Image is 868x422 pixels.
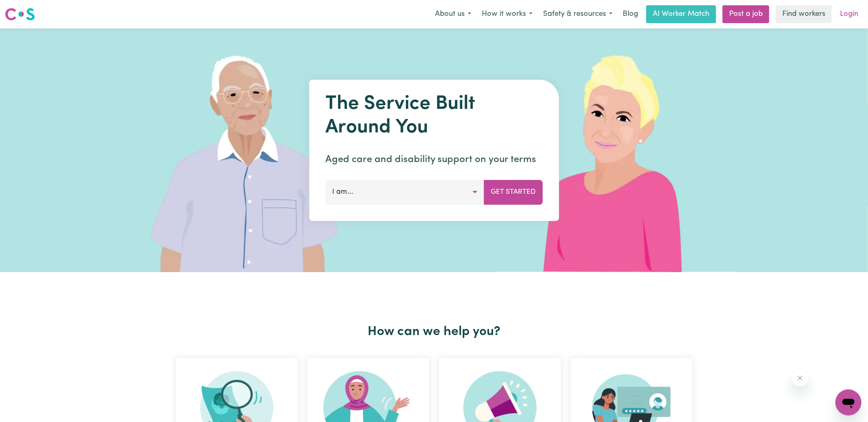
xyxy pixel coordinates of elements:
button: Safety & resources [538,6,618,23]
a: Blog [618,5,643,23]
a: AI Worker Match [646,5,716,23]
iframe: Close message [792,370,808,386]
button: How it works [476,6,538,23]
h1: The Service Built Around You [325,93,543,139]
iframe: Button to launch messaging window [836,390,862,416]
a: Find workers [776,5,832,23]
a: Careseekers logo [5,5,35,24]
p: Aged care and disability support on your terms [325,152,543,167]
h2: How can we help you? [171,324,697,340]
button: Get Started [484,180,543,204]
span: Need any help? [5,6,49,12]
a: Login [835,5,863,23]
a: Post a job [723,5,769,23]
button: About us [430,6,476,23]
button: I am... [325,180,484,204]
img: Careseekers logo [5,7,35,22]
